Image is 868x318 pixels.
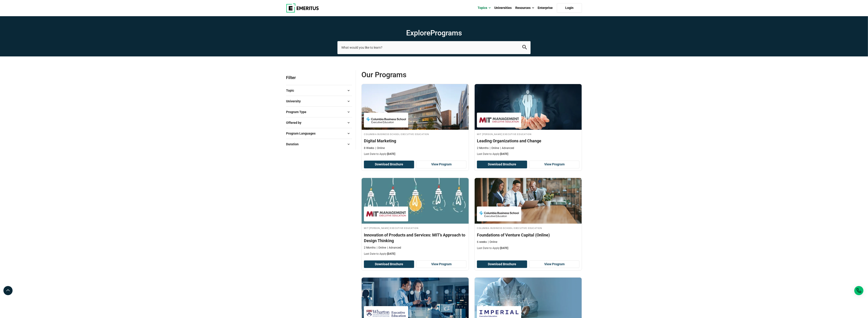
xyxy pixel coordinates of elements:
img: MIT Sloan Executive Education [479,115,519,125]
span: Program Type [286,109,310,114]
span: Programs [430,29,462,37]
button: Download Brochure [364,161,414,168]
button: search [522,45,527,50]
button: Program Languages [286,130,352,137]
p: Last Date to Apply: [364,252,466,256]
h4: MIT [PERSON_NAME] Executive Education [364,226,466,230]
p: 8 Weeks [364,146,374,150]
span: Offered by [286,120,305,125]
span: Program Languages [286,131,319,136]
button: Download Brochure [364,260,414,268]
span: [DATE] [500,246,508,250]
a: Digital Marketing Course by Columbia Business School Executive Education - September 11, 2025 Col... [362,84,469,159]
p: Advanced [500,146,514,150]
h4: Innovation of Products and Services: MIT’s Approach to Design Thinking [364,232,466,244]
button: Offered by [286,119,352,126]
p: Last Date to Apply: [364,152,466,156]
span: [DATE] [500,152,508,156]
p: Last Date to Apply: [477,246,579,250]
a: Login [557,3,582,13]
p: Online [488,240,497,244]
button: Topic [286,87,352,94]
h4: Columbia Business School Executive Education [477,226,579,230]
a: Product Design and Innovation Course by MIT Sloan Executive Education - September 11, 2025 MIT Sl... [362,178,469,258]
img: MIT Sloan Executive Education [366,209,406,219]
span: [DATE] [387,252,395,255]
span: Duration [286,142,302,147]
p: Filter [286,70,352,85]
button: University [286,98,352,105]
a: Finance Course by Columbia Business School Executive Education - September 11, 2025 Columbia Busi... [475,178,582,252]
a: View Program [416,161,467,168]
a: search [522,46,527,50]
button: Download Brochure [477,260,527,268]
span: [DATE] [387,152,395,156]
img: Foundations of Venture Capital (Online) | Online Finance Course [475,178,582,224]
button: Program Type [286,109,352,115]
img: Leading Organizations and Change | Online Business Management Course [475,84,582,130]
p: 2 Months [364,246,376,250]
h4: Foundations of Venture Capital (Online) [477,232,579,238]
span: University [286,99,304,104]
img: Innovation of Products and Services: MIT’s Approach to Design Thinking | Online Product Design an... [362,178,469,224]
h4: MIT [PERSON_NAME] Executive Education [477,132,579,136]
span: Topic [286,88,298,93]
p: Last Date to Apply: [477,152,579,156]
p: Online [490,146,499,150]
a: Business Management Course by MIT Sloan Executive Education - September 11, 2025 MIT Sloan Execut... [475,84,582,159]
h4: Columbia Business School Executive Education [364,132,466,136]
button: Download Brochure [477,161,527,168]
h4: Digital Marketing [364,138,466,144]
p: 6 weeks [477,240,487,244]
img: Columbia Business School Executive Education [479,209,519,219]
a: View Program [529,161,580,168]
input: search-page [337,41,531,54]
p: Online [375,146,385,150]
span: Our Programs [361,70,472,79]
a: View Program [529,260,580,268]
p: Online [377,246,386,250]
p: 2 Months [477,146,489,150]
img: Columbia Business School Executive Education [366,115,406,125]
h1: Explore [337,28,531,37]
button: Duration [286,141,352,148]
img: Digital Marketing | Online Digital Marketing Course [362,84,469,130]
a: View Program [416,260,467,268]
h4: Leading Organizations and Change [477,138,579,144]
p: Advanced [387,246,401,250]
